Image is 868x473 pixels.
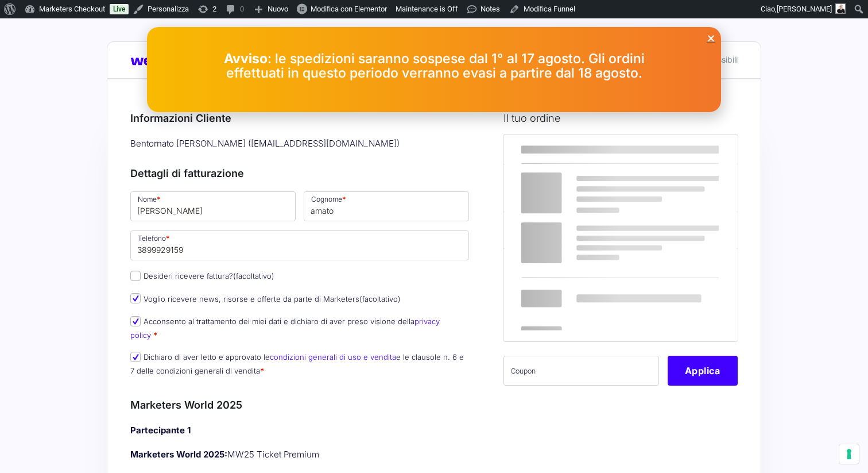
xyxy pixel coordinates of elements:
label: Dichiaro di aver letto e approvato le e le clausole n. 6 e 7 delle condizioni generali di vendita [130,352,464,375]
th: Totale [503,248,638,341]
span: Modifica con Elementor [311,5,387,13]
th: Subtotale [503,212,638,248]
span: (facoltativo) [233,271,274,280]
strong: Marketers World 2025: [130,449,227,460]
h3: Il tuo ordine [503,110,738,126]
a: Close [707,34,715,43]
p: : le spedizioni saranno sospese dal 1° al 17 agosto. Gli ordini effettuati in questo periodo verr... [204,52,664,80]
label: Desideri ricevere fattura? [130,271,274,280]
button: Applica [668,356,738,386]
input: Telefono * [130,230,469,260]
th: Prodotto [503,134,638,164]
th: Subtotale [638,134,738,164]
input: Coupon [503,356,659,386]
iframe: Customerly Messenger Launcher [9,428,44,463]
td: Marketers World 2025 - MW25 Ticket Premium [503,164,638,212]
input: Nome * [130,191,296,221]
button: Le tue preferenze relative al consenso per le tecnologie di tracciamento [839,444,859,464]
h3: Dettagli di fatturazione [130,166,469,181]
span: [PERSON_NAME] [777,5,832,13]
h3: Informazioni Cliente [130,110,469,126]
label: Voglio ricevere news, risorse e offerte da parte di Marketers [130,294,401,303]
h3: Marketers World 2025 [130,397,469,413]
input: Cognome * [304,191,469,221]
a: condizioni generali di uso e vendita [270,352,396,362]
div: Bentornato [PERSON_NAME] ( [EMAIL_ADDRESS][DOMAIN_NAME] ) [126,134,473,153]
input: Desideri ricevere fattura?(facoltativo) [130,271,141,281]
label: Acconsento al trattamento dei miei dati e dichiaro di aver preso visione della [130,317,440,339]
span: (facoltativo) [359,294,401,303]
h4: Partecipante 1 [130,424,469,437]
a: Live [110,4,129,14]
p: MW25 Ticket Premium [130,448,469,462]
strong: Avviso [224,51,268,67]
